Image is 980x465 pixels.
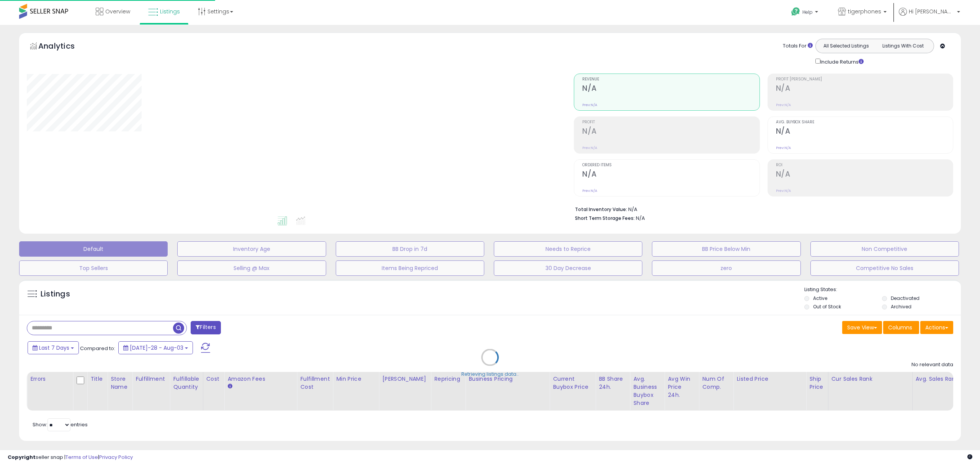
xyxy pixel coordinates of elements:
[105,8,130,15] span: Overview
[582,127,759,137] h2: N/A
[582,170,759,180] h2: N/A
[582,84,759,94] h2: N/A
[810,57,873,66] div: Include Returns
[582,188,597,193] small: Prev: N/A
[582,77,759,82] span: Revenue
[336,260,484,276] button: Items Being Repriced
[652,241,800,257] button: BB Price Below Min
[19,260,168,276] button: Top Sellers
[582,103,597,107] small: Prev: N/A
[336,241,484,257] button: BB Drop in 7d
[776,163,953,167] span: ROI
[776,120,953,124] span: Avg. Buybox Share
[874,41,931,51] button: Listings With Cost
[776,77,953,82] span: Profit [PERSON_NAME]
[899,8,960,25] a: Hi [PERSON_NAME]
[8,454,133,461] div: seller snap | |
[19,241,168,257] button: Default
[776,103,791,107] small: Prev: N/A
[494,241,642,257] button: Needs to Reprice
[652,260,800,276] button: zero
[38,41,90,53] h5: Analytics
[575,206,627,213] b: Total Inventory Value:
[810,260,959,276] button: Competitive No Sales
[776,170,953,180] h2: N/A
[177,241,326,257] button: Inventory Age
[776,127,953,137] h2: N/A
[848,8,881,15] span: tigerphones
[776,146,791,150] small: Prev: N/A
[636,214,645,222] span: N/A
[177,260,326,276] button: Selling @ Max
[818,41,875,51] button: All Selected Listings
[575,215,635,221] b: Short Term Storage Fees:
[776,84,953,94] h2: N/A
[160,8,180,15] span: Listings
[909,8,955,15] span: Hi [PERSON_NAME]
[461,371,519,378] div: Retrieving listings data..
[582,120,759,124] span: Profit
[783,43,813,50] div: Totals For
[785,1,826,25] a: Help
[582,163,759,167] span: Ordered Items
[8,454,36,461] strong: Copyright
[582,146,597,150] small: Prev: N/A
[65,454,98,461] a: Terms of Use
[494,260,642,276] button: 30 Day Decrease
[575,204,947,213] li: N/A
[776,188,791,193] small: Prev: N/A
[791,7,800,16] i: Get Help
[99,454,133,461] a: Privacy Policy
[802,9,813,15] span: Help
[810,241,959,257] button: Non Competitive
